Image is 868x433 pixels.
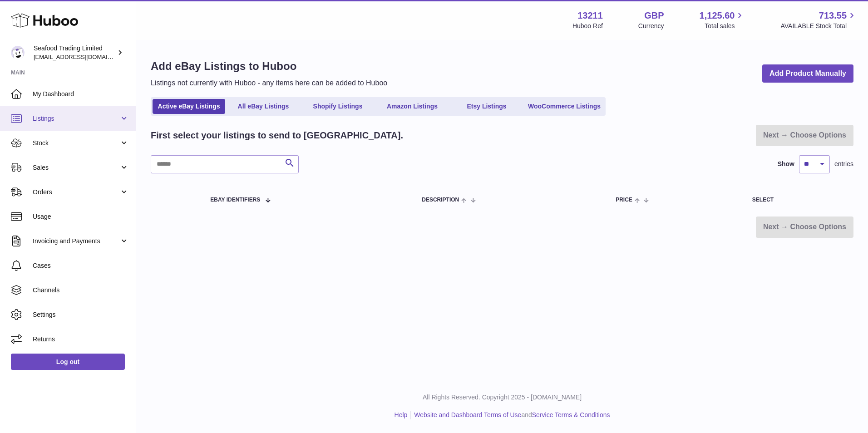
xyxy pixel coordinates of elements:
div: Currency [638,22,664,30]
a: Active eBay Listings [153,99,225,114]
a: Help [395,411,408,418]
span: Sales [33,163,119,172]
a: Shopify Listings [301,99,374,114]
span: Total sales [705,22,745,30]
label: Show [778,160,794,168]
a: 1,125.60 Total sales [700,10,745,30]
span: 1,125.60 [700,10,735,22]
h2: First select your listings to send to [GEOGRAPHIC_DATA]. [151,129,403,142]
p: Listings not currently with Huboo - any items here can be added to Huboo [151,78,387,88]
span: 713.55 [819,10,847,22]
span: AVAILABLE Stock Total [780,22,857,30]
img: internalAdmin-13211@internal.huboo.com [11,46,25,59]
span: Invoicing and Payments [33,237,119,246]
span: entries [834,160,853,168]
a: All eBay Listings [227,99,300,114]
span: My Dashboard [33,90,129,98]
a: Etsy Listings [450,99,523,114]
span: Description [422,197,459,203]
span: Orders [33,188,119,197]
h1: Add eBay Listings to Huboo [151,59,387,74]
span: Usage [33,212,129,221]
a: Add Product Manually [762,64,853,83]
span: Price [616,197,632,203]
span: eBay Identifiers [210,197,260,203]
div: Seafood Trading Limited [34,44,115,61]
a: Log out [11,354,125,370]
span: Cases [33,261,129,270]
span: Listings [33,114,119,123]
a: 713.55 AVAILABLE Stock Total [780,10,857,30]
a: Service Terms & Conditions [532,411,610,418]
div: Huboo Ref [572,22,603,30]
span: Returns [33,335,129,344]
a: WooCommerce Listings [525,99,604,114]
span: [EMAIL_ADDRESS][DOMAIN_NAME] [34,53,133,60]
p: All Rights Reserved. Copyright 2025 - [DOMAIN_NAME] [143,393,861,402]
span: Channels [33,286,129,295]
strong: 13211 [577,10,603,22]
div: Select [752,197,844,203]
a: Website and Dashboard Terms of Use [414,411,521,418]
li: and [411,411,610,419]
span: Settings [33,310,129,319]
span: Stock [33,139,119,148]
strong: GBP [644,10,664,22]
a: Amazon Listings [376,99,449,114]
